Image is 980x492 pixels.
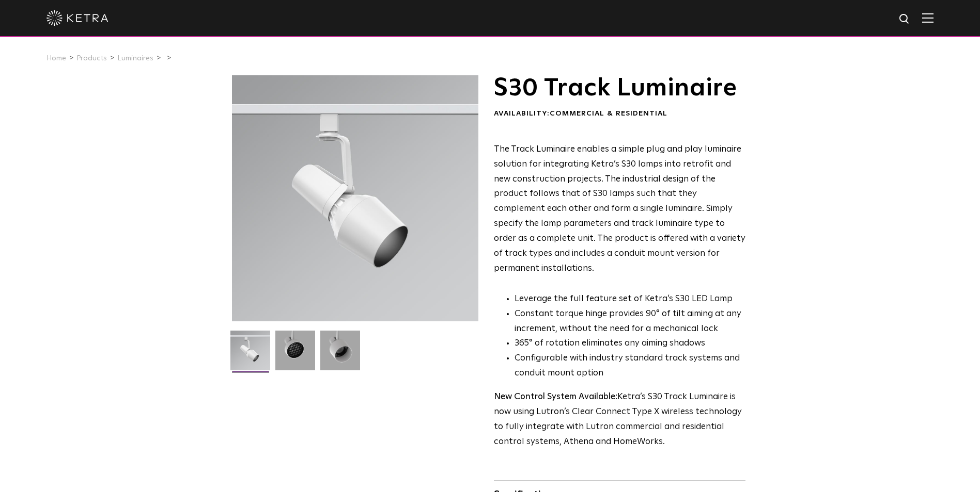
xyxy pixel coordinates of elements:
img: ketra-logo-2019-white [46,10,108,26]
img: Hamburger%20Nav.svg [922,13,934,23]
a: Luminaires [117,55,153,62]
span: Commercial & Residential [550,110,667,117]
p: Ketra’s S30 Track Luminaire is now using Lutron’s Clear Connect Type X wireless technology to ful... [494,390,745,450]
img: 9e3d97bd0cf938513d6e [320,331,360,378]
img: S30-Track-Luminaire-2021-Web-Square [230,331,270,378]
div: Availability: [494,109,745,119]
li: Constant torque hinge provides 90° of tilt aiming at any increment, without the need for a mechan... [515,307,745,337]
a: Home [46,55,66,62]
img: 3b1b0dc7630e9da69e6b [275,331,315,378]
a: Products [76,55,107,62]
span: The Track Luminaire enables a simple plug and play luminaire solution for integrating Ketra’s S30... [494,145,745,273]
h1: S30 Track Luminaire [494,75,745,101]
strong: New Control System Available: [494,392,617,401]
img: search icon [898,13,911,26]
li: 365° of rotation eliminates any aiming shadows [515,336,745,351]
li: Configurable with industry standard track systems and conduit mount option [515,351,745,381]
li: Leverage the full feature set of Ketra’s S30 LED Lamp [515,292,745,307]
